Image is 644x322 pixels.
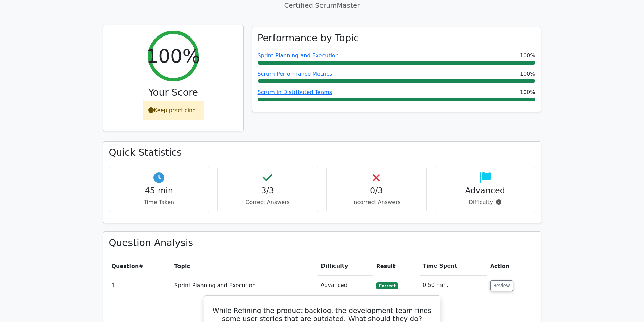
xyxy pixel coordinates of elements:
p: Time Taken [115,198,204,206]
th: Difficulty [318,256,374,276]
h3: Quick Statistics [109,147,535,158]
a: Scrum Performance Metrics [258,71,332,77]
td: Sprint Planning and Execution [172,276,318,295]
p: Certified ScrumMaster [103,0,541,10]
th: # [109,256,172,276]
td: 1 [109,276,172,295]
h4: 0/3 [332,186,421,196]
th: Time Spent [420,256,487,276]
div: Keep practicing! [143,101,204,120]
a: Sprint Planning and Execution [258,52,339,59]
h3: Your Score [109,87,238,98]
a: Scrum in Distributed Teams [258,89,332,95]
h4: 45 min [115,186,204,196]
h3: Performance by Topic [258,32,359,44]
span: 100% [520,52,535,60]
button: Review [490,280,513,291]
p: Difficulty [440,198,530,206]
th: Result [373,256,420,276]
th: Action [487,256,535,276]
th: Topic [172,256,318,276]
h3: Question Analysis [109,237,535,249]
span: 100% [520,88,535,96]
h4: Advanced [440,186,530,196]
h2: 100% [146,45,200,67]
td: Advanced [318,276,374,295]
h4: 3/3 [223,186,312,196]
td: 0:50 min. [420,276,487,295]
p: Incorrect Answers [332,198,421,206]
span: Correct [376,282,398,289]
p: Correct Answers [223,198,312,206]
span: Question [112,263,139,269]
span: 100% [520,70,535,78]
